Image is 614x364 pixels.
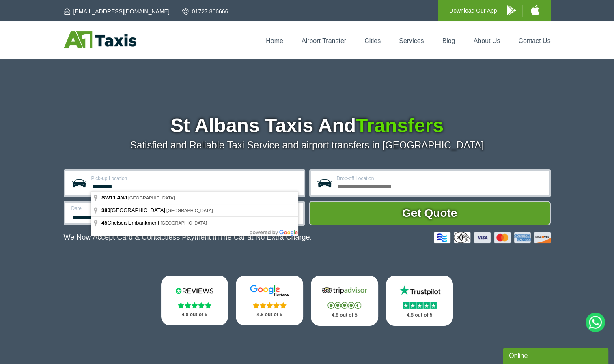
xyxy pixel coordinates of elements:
[434,232,551,243] img: Credit And Debit Cards
[64,233,312,242] p: We Now Accept Card & Contactless Payment In
[64,116,551,135] h1: St Albans Taxis And
[503,346,610,364] iframe: chat widget
[64,139,551,151] p: Satisfied and Reliable Taxi Service and airport transfers in [GEOGRAPHIC_DATA]
[128,195,175,200] span: [GEOGRAPHIC_DATA]
[320,285,369,297] img: Tripadvisor
[309,201,551,225] button: Get Quote
[64,7,170,15] a: [EMAIL_ADDRESS][DOMAIN_NAME]
[337,176,544,181] label: Drop-off Location
[311,276,378,326] a: Tripadvisor Stars 4.8 out of 5
[170,285,219,297] img: Reviews.io
[161,276,228,325] a: Reviews.io Stars 4.8 out of 5
[442,37,455,44] a: Blog
[101,220,107,226] span: 45
[101,207,166,213] span: [GEOGRAPHIC_DATA]
[219,233,312,241] span: The Car at No Extra Charge.
[101,195,127,201] span: SW11 4NJ
[518,37,550,44] a: Contact Us
[170,310,220,320] p: 4.8 out of 5
[64,31,136,48] img: A1 Taxis St Albans LTD
[236,276,303,325] a: Google Stars 4.8 out of 5
[386,276,453,326] a: Trustpilot Stars 4.8 out of 5
[245,310,294,320] p: 4.8 out of 5
[101,207,110,213] span: 380
[245,285,294,297] img: Google
[507,5,516,15] img: A1 Taxis Android App
[399,37,424,44] a: Services
[395,285,444,297] img: Trustpilot
[356,115,444,136] span: Transfers
[253,302,287,308] img: Stars
[531,5,539,15] img: A1 Taxis iPhone App
[178,302,211,308] img: Stars
[71,206,176,211] label: Date
[101,220,160,226] span: Chelsea Embankment
[395,310,444,320] p: 4.8 out of 5
[364,37,381,44] a: Cities
[182,7,228,15] a: 01727 866666
[266,37,283,44] a: Home
[327,302,361,309] img: Stars
[302,37,346,44] a: Airport Transfer
[166,208,213,213] span: [GEOGRAPHIC_DATA]
[403,302,437,309] img: Stars
[474,37,500,44] a: About Us
[160,221,207,225] span: [GEOGRAPHIC_DATA]
[449,6,497,16] p: Download Our App
[91,176,299,181] label: Pick-up Location
[320,310,369,320] p: 4.8 out of 5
